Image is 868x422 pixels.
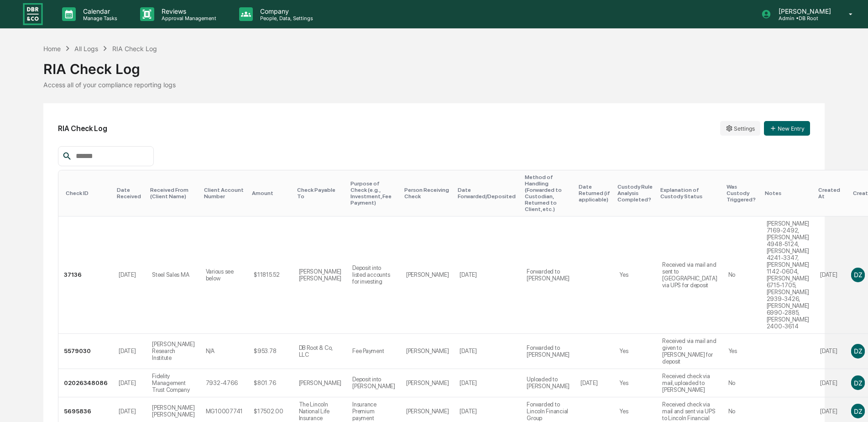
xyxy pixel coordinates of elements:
[113,216,146,334] td: [DATE]
[204,187,245,200] div: Toggle SortBy
[112,45,157,53] div: RIA Check Log
[614,334,657,369] td: Yes
[150,187,197,200] div: Toggle SortBy
[248,216,293,334] td: $11815.52
[521,216,575,334] td: Forwarded to [PERSON_NAME]
[723,216,761,334] td: No
[154,15,221,21] p: Approval Management
[74,45,98,53] div: All Logs
[76,15,122,21] p: Manage Tasks
[401,334,455,369] td: [PERSON_NAME]
[66,190,110,196] div: Toggle SortBy
[727,184,758,203] div: Toggle SortBy
[765,190,811,196] div: Toggle SortBy
[854,347,862,355] span: DZ
[815,334,846,369] td: [DATE]
[614,216,657,334] td: Yes
[117,187,143,200] div: Toggle SortBy
[146,216,200,334] td: Steel Sales MA
[252,190,289,196] div: Toggle SortBy
[723,334,761,369] td: Yes
[248,369,293,397] td: $801.76
[771,15,836,21] p: Admin • DB Root
[401,369,455,397] td: [PERSON_NAME]
[815,369,846,397] td: [DATE]
[454,369,521,397] td: [DATE]
[720,121,760,136] button: Settings
[401,216,455,334] td: [PERSON_NAME]
[200,369,248,397] td: 7932-4766
[253,15,318,21] p: People, Data, Settings
[579,184,610,203] div: Toggle SortBy
[617,184,653,203] div: Toggle SortBy
[146,334,200,369] td: [PERSON_NAME] Research Institute
[248,334,293,369] td: $953.78
[657,334,723,369] td: Received via mail and given to [PERSON_NAME] for deposit
[253,7,318,15] p: Company
[458,187,518,200] div: Toggle SortBy
[854,379,862,387] span: DZ
[200,216,248,334] td: Various see below
[113,334,146,369] td: [DATE]
[113,369,146,397] td: [DATE]
[454,334,521,369] td: [DATE]
[43,45,61,53] div: Home
[614,369,657,397] td: Yes
[58,216,113,334] td: 37136
[525,174,571,212] div: Toggle SortBy
[350,180,397,206] div: Toggle SortBy
[818,187,842,200] div: Toggle SortBy
[58,334,113,369] td: 5579030
[293,334,347,369] td: DB Root & Co, LLC
[404,187,451,200] div: Toggle SortBy
[854,271,862,279] span: DZ
[761,216,815,334] td: [PERSON_NAME] 7169-2492, [PERSON_NAME] 4948-5124, [PERSON_NAME] 4241-3347, [PERSON_NAME] 1142-060...
[347,334,401,369] td: Fee Payment
[657,216,723,334] td: Received via mail and sent to [GEOGRAPHIC_DATA] via UPS for deposit
[154,7,221,15] p: Reviews
[76,7,122,15] p: Calendar
[293,369,347,397] td: [PERSON_NAME]
[454,216,521,334] td: [DATE]
[815,216,846,334] td: [DATE]
[347,369,401,397] td: Deposit into [PERSON_NAME]
[200,334,248,369] td: N/A
[660,187,719,200] div: Toggle SortBy
[771,7,836,15] p: [PERSON_NAME]
[839,392,863,417] iframe: Open customer support
[657,369,723,397] td: Received check via mail, uploaded to [PERSON_NAME]
[58,369,113,397] td: 02026348086
[293,216,347,334] td: [PERSON_NAME] [PERSON_NAME]
[297,187,344,200] div: Toggle SortBy
[347,216,401,334] td: Deposit into listed accounts for investing
[43,81,825,89] div: Access all of your compliance reporting logs
[521,334,575,369] td: Forwarded to [PERSON_NAME]
[764,121,810,136] button: New Entry
[22,2,44,26] img: logo
[575,369,614,397] td: [DATE]
[521,369,575,397] td: Uploaded to [PERSON_NAME]
[146,369,200,397] td: Fidelity Management Trust Company
[723,369,761,397] td: No
[43,53,825,77] div: RIA Check Log
[58,124,107,133] h2: RIA Check Log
